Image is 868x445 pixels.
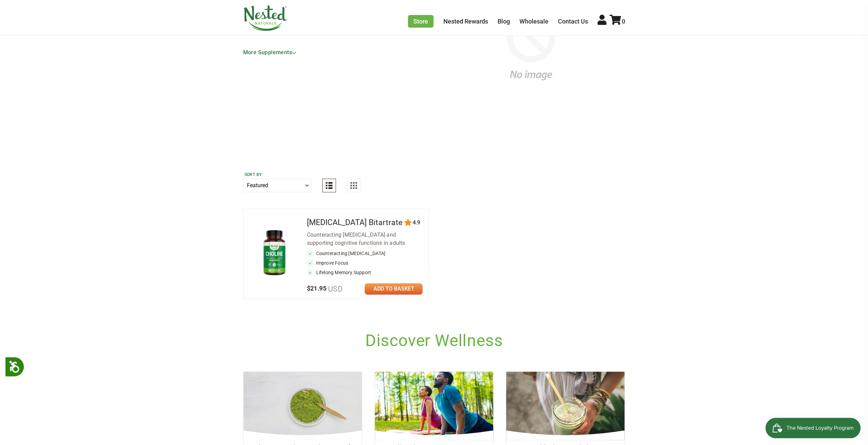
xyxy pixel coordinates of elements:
[254,227,294,279] img: Choline Bitartrate
[243,310,625,371] h2: Discover Wellness
[558,18,588,25] a: Contact Us
[622,18,625,25] span: 0
[307,250,423,257] li: Counteracting [MEDICAL_DATA]
[307,231,423,247] div: Counteracting [MEDICAL_DATA] and supporting cognitive functions in adults
[443,18,488,25] a: Nested Rewards
[765,418,861,438] iframe: Button to open loyalty program pop-up
[519,18,548,25] a: Wholesale
[244,372,362,440] img: Barley Grass Juice Powder – Benefits and Info
[350,182,357,189] img: Grid
[307,259,423,266] li: Improve Focus
[307,285,342,292] span: $21.95
[498,18,510,25] a: Blog
[243,5,288,31] img: Nested Naturals
[506,372,624,440] img: A Gut Health Diet to Optimize Your Body
[292,52,296,54] img: icon-arrow-up-green.svg
[307,269,423,276] li: Lifelong Memory Support
[408,15,433,28] a: Store
[326,285,342,293] span: USD
[609,18,625,25] a: 0
[243,46,301,58] a: More Supplements
[307,218,402,227] a: [MEDICAL_DATA] Bitartrate
[326,182,333,189] img: List
[375,372,493,440] img: A Cardiac Diet to Keep Your Heart Healthy
[245,172,310,177] label: Sort by:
